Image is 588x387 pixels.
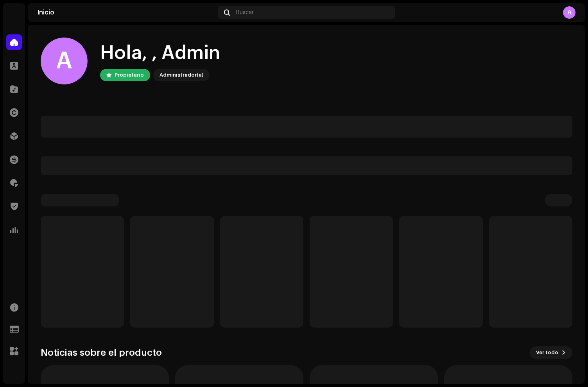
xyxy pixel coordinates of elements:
[236,9,254,16] span: Buscar
[160,70,203,80] div: Administrador(a)
[536,345,558,360] span: Ver todo
[38,9,215,16] div: Inicio
[100,41,220,66] div: Hola, , Admin
[115,70,144,80] div: Propietario
[41,38,88,84] div: A
[41,346,162,359] h3: Noticias sobre el producto
[530,346,572,359] button: Ver todo
[563,6,575,19] div: A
